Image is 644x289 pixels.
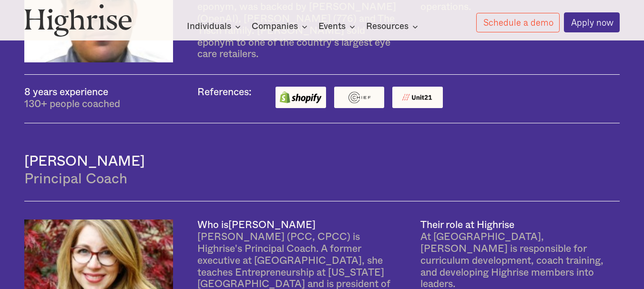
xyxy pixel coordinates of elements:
div: Their role at Highrise [420,220,514,230]
div: References: [197,87,252,110]
img: Highrise logo [24,4,132,36]
div: Resources [366,21,409,32]
div: Companies [252,21,310,32]
div: [PERSON_NAME] [228,220,316,230]
a: Apply now [564,12,620,32]
div: Events [318,21,358,32]
div: Events [318,21,346,32]
div: Individuals [187,21,231,32]
div: Individuals [187,21,244,32]
div: 130+ people coached [24,99,173,110]
div: Who is [197,220,228,230]
a: Schedule a demo [476,13,560,32]
div: 8 years experience [24,87,173,99]
h4: [PERSON_NAME] [24,153,620,170]
div: Principal Coach [24,170,620,189]
div: Resources [366,21,421,32]
div: Companies [252,21,298,32]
